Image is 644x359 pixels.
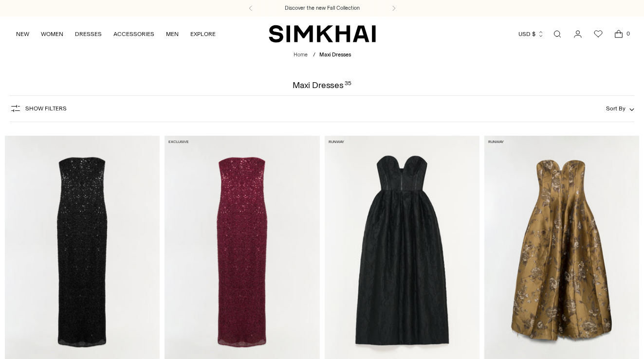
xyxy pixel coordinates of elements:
[41,23,63,45] a: WOMEN
[589,24,608,44] a: Wishlist
[345,81,351,90] div: 35
[624,29,632,38] span: 0
[25,105,67,112] span: Show Filters
[319,52,351,58] span: Maxi Dresses
[75,23,102,45] a: DRESSES
[313,51,315,59] div: /
[294,52,308,58] a: Home
[190,23,216,45] a: EXPLORE
[568,24,588,44] a: Go to the account page
[10,101,67,116] button: Show Filters
[548,24,567,44] a: Open search modal
[293,81,351,90] h1: Maxi Dresses
[166,23,179,45] a: MEN
[285,4,360,12] a: Discover the new Fall Collection
[609,24,628,44] a: Open cart modal
[16,23,29,45] a: NEW
[113,23,154,45] a: ACCESSORIES
[269,24,376,43] a: SIMKHAI
[294,51,351,59] nav: breadcrumbs
[606,103,634,114] button: Sort By
[518,23,544,45] button: USD $
[606,105,626,112] span: Sort By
